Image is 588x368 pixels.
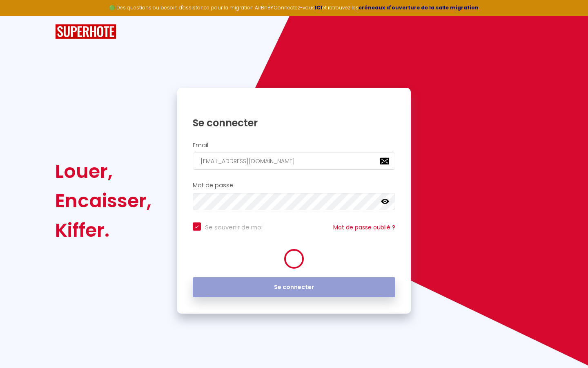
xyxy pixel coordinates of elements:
h2: Email [193,142,395,149]
h2: Mot de passe [193,182,395,189]
input: Ton Email [193,153,395,170]
h1: Se connecter [193,117,395,129]
div: Encaisser, [55,186,151,215]
a: Mot de passe oublié ? [333,223,395,231]
div: Louer, [55,157,151,186]
div: Kiffer. [55,215,151,245]
a: ICI [315,4,322,11]
button: Se connecter [193,277,395,298]
a: créneaux d'ouverture de la salle migration [359,4,479,11]
button: Ouvrir le widget de chat LiveChat [7,3,31,28]
img: SuperHote logo [55,24,116,39]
